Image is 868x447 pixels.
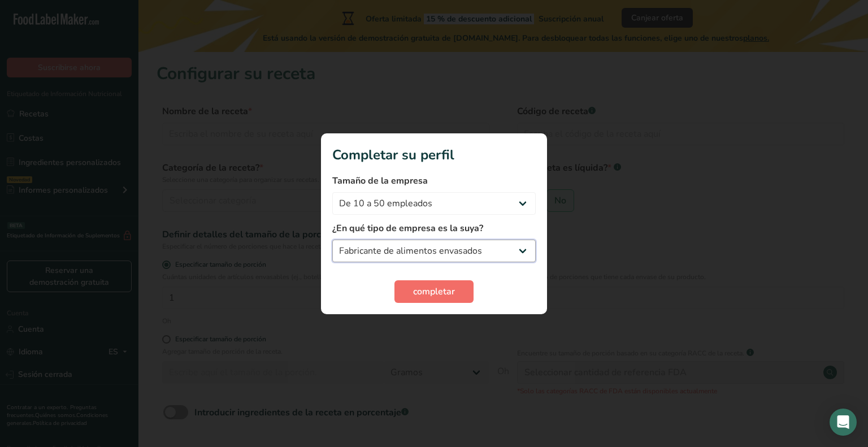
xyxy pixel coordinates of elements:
font: Tamaño de la empresa [332,175,428,187]
font: completar [413,285,455,298]
div: Abrir Intercom Messenger [830,409,857,436]
font: Completar su perfil [332,146,454,164]
font: ¿En qué tipo de empresa es la suya? [332,222,483,235]
button: completar [394,280,474,303]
